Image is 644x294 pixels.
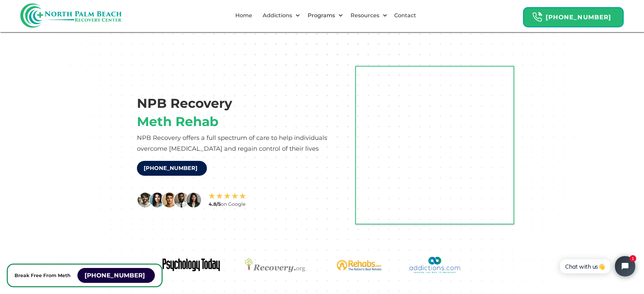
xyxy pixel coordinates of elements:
strong: 4.8/5 [209,201,221,207]
img: A man with a beard and a mustache. [161,192,177,208]
h1: Meth Rehab [137,114,218,129]
img: A woman in a business suit posing for a picture. [186,192,202,208]
img: A man with a beard smiling at the camera. [137,192,153,208]
a: Header Calendar Icons[PHONE_NUMBER] [523,4,624,27]
img: A woman in a blue shirt is smiling. [149,192,165,208]
a: [PHONE_NUMBER] [77,268,155,283]
strong: [PHONE_NUMBER] [85,272,145,279]
div: Programs [306,11,337,20]
div: Addictions [261,11,294,20]
h1: NPB Recovery [137,96,232,111]
div: Programs [302,5,345,26]
p: NPB Recovery offers a full spectrum of care to help individuals overcome [MEDICAL_DATA] and regai... [137,132,329,154]
div: Resources [345,5,389,26]
div: on Google [209,201,245,207]
a: Home [231,5,256,26]
img: Stars review icon [209,193,246,199]
iframe: Tidio Chat [554,250,641,282]
p: Break Free From Meth [15,271,71,279]
div: Addictions [257,5,302,26]
strong: [PHONE_NUMBER] [144,165,197,171]
a: [PHONE_NUMBER] [137,161,207,176]
img: Header Calendar Icons [532,12,542,22]
strong: [PHONE_NUMBER] [546,14,611,21]
img: A man with a beard wearing a white shirt and black tie. [173,192,190,208]
a: Contact [390,5,420,26]
div: Resources [349,11,381,20]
